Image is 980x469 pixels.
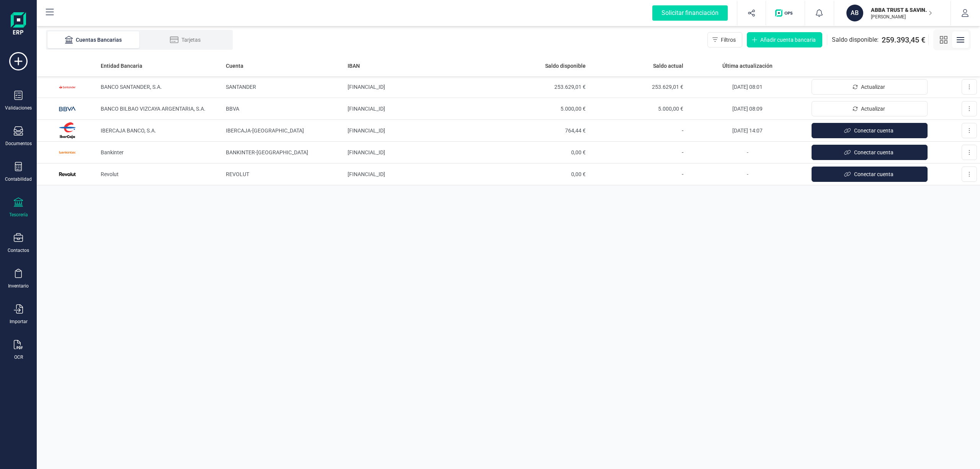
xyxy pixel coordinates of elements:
td: [FINANCIAL_ID] [345,142,491,163]
span: SANTANDER [226,84,256,90]
p: - [592,148,683,157]
span: 253.629,01 € [592,83,683,91]
div: Documentos [5,141,32,147]
span: IBERCAJA BANCO, S.A. [101,127,156,134]
span: 764,44 € [494,127,586,134]
td: [FINANCIAL_ID] [345,98,491,120]
button: ABABBA TRUST & SAVING SL[PERSON_NAME] [843,1,941,25]
p: ABBA TRUST & SAVING SL [871,6,932,14]
p: - [592,126,683,135]
span: IBAN [348,62,360,70]
span: 0,00 € [494,170,586,178]
td: [FINANCIAL_ID] [345,163,491,185]
span: Cuenta [226,62,243,70]
div: Importar [10,319,28,325]
div: Contactos [8,247,29,253]
span: Conectar cuenta [854,127,893,134]
span: [DATE] 08:09 [732,106,763,112]
button: Conectar cuenta [812,145,928,160]
span: Entidad Bancaria [101,62,142,70]
span: Conectar cuenta [854,170,893,178]
img: Imagen de BANCO SANTANDER, S.A. [56,75,79,98]
img: Imagen de IBERCAJA BANCO, S.A. [56,119,79,142]
button: Actualizar [812,79,928,95]
span: Actualizar [861,105,885,113]
span: 0,00 € [494,149,586,156]
div: Inventario [8,283,29,289]
span: [DATE] 08:01 [732,84,763,90]
p: [PERSON_NAME] [871,14,932,20]
span: BANKINTER-[GEOGRAPHIC_DATA] [226,149,308,155]
span: - [747,171,748,177]
span: Añadir cuenta bancaria [760,36,816,44]
span: - [747,149,748,155]
button: Actualizar [812,101,928,116]
div: Cuentas Bancarias [63,36,124,44]
td: [FINANCIAL_ID] [345,120,491,142]
span: 253.629,01 € [494,83,586,91]
span: Conectar cuenta [854,149,893,156]
span: REVOLUT [226,171,249,177]
span: Saldo actual [653,62,683,70]
button: Conectar cuenta [812,123,928,138]
td: [FINANCIAL_ID] [345,76,491,98]
span: BANCO BILBAO VIZCAYA ARGENTARIA, S.A. [101,106,206,112]
span: BANCO SANTANDER, S.A. [101,84,162,90]
span: 259.393,45 € [882,34,925,45]
span: Filtros [721,36,736,44]
span: 5.000,00 € [592,105,683,113]
span: Saldo disponible [545,62,586,70]
div: Solicitar financiación [652,5,728,21]
p: - [592,170,683,179]
button: Conectar cuenta [812,167,928,182]
div: Tarjetas [155,36,216,44]
span: IBERCAJA-[GEOGRAPHIC_DATA] [226,127,304,134]
span: Última actualización [722,62,773,70]
span: BBVA [226,106,239,112]
button: Añadir cuenta bancaria [747,32,822,47]
span: 5.000,00 € [494,105,586,113]
span: Actualizar [861,83,885,91]
button: Logo de OPS [771,1,800,25]
span: Bankinter [101,149,124,155]
div: AB [846,5,863,21]
span: Revolut [101,171,119,177]
img: Logo de OPS [775,9,795,17]
button: Filtros [707,32,742,47]
span: [DATE] 14:07 [732,127,763,134]
img: Imagen de BANCO BILBAO VIZCAYA ARGENTARIA, S.A. [56,97,79,120]
img: Logo Finanedi [11,12,26,37]
img: Imagen de Bankinter [56,141,79,164]
div: Tesorería [9,212,28,218]
img: Imagen de Revolut [56,163,79,186]
div: OCR [14,354,23,360]
span: Saldo disponible: [832,35,879,44]
div: Contabilidad [5,176,32,182]
button: Solicitar financiación [643,1,737,25]
div: Validaciones [5,105,32,111]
